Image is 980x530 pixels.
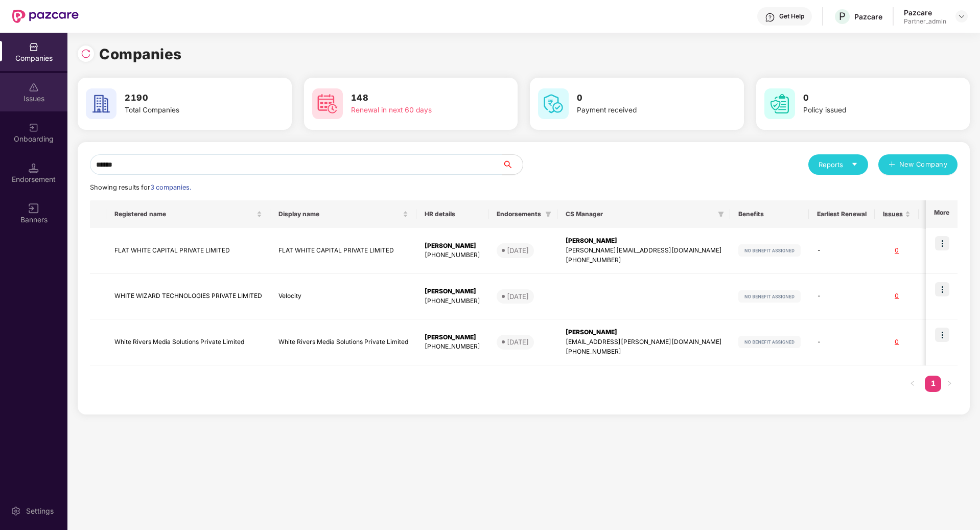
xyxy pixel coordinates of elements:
td: - [809,274,875,320]
img: svg+xml;base64,PHN2ZyBpZD0iUmVsb2FkLTMyeDMyIiB4bWxucz0iaHR0cDovL3d3dy53My5vcmcvMjAwMC9zdmciIHdpZH... [81,49,91,59]
span: filter [716,208,726,220]
td: WHITE WIZARD TECHNOLOGIES PRIVATE LIMITED [106,274,270,320]
img: svg+xml;base64,PHN2ZyB4bWxucz0iaHR0cDovL3d3dy53My5vcmcvMjAwMC9zdmciIHdpZHRoPSI2MCIgaGVpZ2h0PSI2MC... [538,88,569,119]
h3: 0 [577,91,706,105]
button: search [502,154,523,175]
div: [DATE] [507,337,529,347]
div: [PERSON_NAME] [425,287,480,296]
a: 1 [925,376,941,391]
span: filter [543,208,553,220]
div: Pazcare [904,8,946,17]
div: [DATE] [507,245,529,256]
td: Velocity [270,274,416,320]
h1: Companies [99,43,182,65]
div: [PHONE_NUMBER] [566,347,722,357]
div: [PERSON_NAME] [566,328,722,337]
span: Endorsements [497,210,541,218]
th: HR details [416,200,488,228]
button: left [904,376,921,392]
img: svg+xml;base64,PHN2ZyB4bWxucz0iaHR0cDovL3d3dy53My5vcmcvMjAwMC9zdmciIHdpZHRoPSIxMjIiIGhlaWdodD0iMj... [738,336,801,348]
div: 0 [883,246,911,256]
th: Display name [270,200,416,228]
span: P [839,10,846,22]
img: svg+xml;base64,PHN2ZyBpZD0iSGVscC0zMngzMiIgeG1sbnM9Imh0dHA6Ly93d3cudzMub3JnLzIwMDAvc3ZnIiB3aWR0aD... [765,12,775,22]
th: More [926,200,958,228]
div: Policy issued [803,105,932,116]
img: icon [935,328,949,342]
li: Next Page [941,376,958,392]
span: left [909,380,916,386]
h3: 148 [351,91,480,105]
th: Registered name [106,200,270,228]
div: [PERSON_NAME] [566,236,722,246]
h3: 0 [803,91,932,105]
div: [PERSON_NAME] [425,333,480,342]
span: Issues [883,210,903,218]
img: svg+xml;base64,PHN2ZyBpZD0iQ29tcGFuaWVzIiB4bWxucz0iaHR0cDovL3d3dy53My5vcmcvMjAwMC9zdmciIHdpZHRoPS... [29,42,39,52]
img: svg+xml;base64,PHN2ZyB3aWR0aD0iMTYiIGhlaWdodD0iMTYiIHZpZXdCb3g9IjAgMCAxNiAxNiIgZmlsbD0ibm9uZSIgeG... [29,203,39,214]
span: Registered name [114,210,254,218]
td: FLAT WHITE CAPITAL PRIVATE LIMITED [270,228,416,274]
button: plusNew Company [878,154,958,175]
img: svg+xml;base64,PHN2ZyB3aWR0aD0iMjAiIGhlaWdodD0iMjAiIHZpZXdCb3g9IjAgMCAyMCAyMCIgZmlsbD0ibm9uZSIgeG... [29,123,39,133]
span: caret-down [851,161,858,168]
span: right [946,380,952,386]
div: Reports [819,159,858,170]
img: New Pazcare Logo [12,10,79,23]
td: White Rivers Media Solutions Private Limited [270,319,416,365]
img: svg+xml;base64,PHN2ZyB4bWxucz0iaHR0cDovL3d3dy53My5vcmcvMjAwMC9zdmciIHdpZHRoPSI2MCIgaGVpZ2h0PSI2MC... [86,88,116,119]
div: Settings [23,506,57,516]
div: [PHONE_NUMBER] [425,250,480,260]
img: svg+xml;base64,PHN2ZyB4bWxucz0iaHR0cDovL3d3dy53My5vcmcvMjAwMC9zdmciIHdpZHRoPSIxMjIiIGhlaWdodD0iMj... [738,244,801,257]
div: Pazcare [854,12,882,21]
div: [DATE] [507,291,529,302]
span: Display name [278,210,401,218]
span: Showing results for [90,183,191,191]
span: filter [718,211,724,217]
img: svg+xml;base64,PHN2ZyB4bWxucz0iaHR0cDovL3d3dy53My5vcmcvMjAwMC9zdmciIHdpZHRoPSI2MCIgaGVpZ2h0PSI2MC... [764,88,795,119]
div: [PERSON_NAME] [425,241,480,251]
div: [PHONE_NUMBER] [425,342,480,352]
span: CS Manager [566,210,714,218]
li: Previous Page [904,376,921,392]
td: - [809,228,875,274]
td: FLAT WHITE CAPITAL PRIVATE LIMITED [106,228,270,274]
th: Earliest Renewal [809,200,875,228]
div: 0 [883,291,911,301]
h3: 2190 [125,91,253,105]
div: [EMAIL_ADDRESS][PERSON_NAME][DOMAIN_NAME] [566,337,722,347]
div: Total Companies [125,105,253,116]
div: [PERSON_NAME][EMAIL_ADDRESS][DOMAIN_NAME] [566,246,722,256]
td: White Rivers Media Solutions Private Limited [106,319,270,365]
img: icon [935,282,949,296]
span: plus [889,161,895,169]
div: Renewal in next 60 days [351,105,480,116]
img: svg+xml;base64,PHN2ZyB4bWxucz0iaHR0cDovL3d3dy53My5vcmcvMjAwMC9zdmciIHdpZHRoPSI2MCIgaGVpZ2h0PSI2MC... [312,88,343,119]
div: Get Help [779,12,804,20]
img: svg+xml;base64,PHN2ZyBpZD0iSXNzdWVzX2Rpc2FibGVkIiB4bWxucz0iaHR0cDovL3d3dy53My5vcmcvMjAwMC9zdmciIH... [29,82,39,93]
div: Partner_admin [904,17,946,26]
li: 1 [925,376,941,392]
img: svg+xml;base64,PHN2ZyB4bWxucz0iaHR0cDovL3d3dy53My5vcmcvMjAwMC9zdmciIHdpZHRoPSIxMjIiIGhlaWdodD0iMj... [738,290,801,303]
button: right [941,376,958,392]
span: search [502,160,523,169]
img: svg+xml;base64,PHN2ZyB3aWR0aD0iMTQuNSIgaGVpZ2h0PSIxNC41IiB2aWV3Qm94PSIwIDAgMTYgMTYiIGZpbGw9Im5vbm... [29,163,39,173]
div: Payment received [577,105,706,116]
img: svg+xml;base64,PHN2ZyBpZD0iRHJvcGRvd24tMzJ4MzIiIHhtbG5zPSJodHRwOi8vd3d3LnczLm9yZy8yMDAwL3N2ZyIgd2... [958,12,966,20]
span: New Company [899,159,948,170]
span: filter [545,211,551,217]
th: Benefits [730,200,809,228]
span: 3 companies. [150,183,191,191]
div: 0 [883,337,911,347]
img: svg+xml;base64,PHN2ZyBpZD0iU2V0dGluZy0yMHgyMCIgeG1sbnM9Imh0dHA6Ly93d3cudzMub3JnLzIwMDAvc3ZnIiB3aW... [11,506,21,516]
div: [PHONE_NUMBER] [566,256,722,265]
img: icon [935,236,949,250]
div: [PHONE_NUMBER] [425,296,480,306]
th: Issues [875,200,919,228]
td: - [809,319,875,365]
